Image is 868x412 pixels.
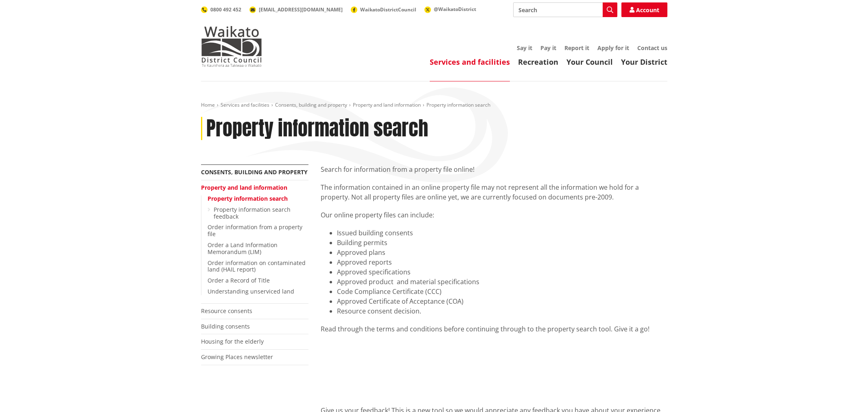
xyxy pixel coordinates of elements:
span: Our online property files can include: [321,210,434,219]
img: Waikato District Council - Te Kaunihera aa Takiwaa o Waikato [201,26,262,67]
a: Housing for the elderly [201,337,264,345]
a: Say it [517,44,532,52]
a: Contact us [637,44,667,52]
li: Approved Certificate of Acceptance (COA) [337,296,667,306]
a: Report it [564,44,589,52]
span: WaikatoDistrictCouncil [360,6,416,13]
div: Read through the terms and conditions before continuing through to the property search tool. Give... [321,324,667,334]
a: Understanding unserviced land [208,287,294,295]
a: Recreation [518,57,558,67]
a: Order a Record of Title [208,276,270,284]
li: Approved plans [337,248,667,257]
nav: breadcrumb [201,102,667,109]
a: Property and land information [201,184,287,191]
a: [EMAIL_ADDRESS][DOMAIN_NAME] [249,6,343,13]
a: Services and facilities [221,101,269,108]
a: Growing Places newsletter [201,353,273,361]
a: 0800 492 452 [201,6,241,13]
a: Resource consents [201,307,252,315]
a: Apply for it [597,44,629,52]
li: Resource consent decision. [337,306,667,316]
a: Your Council [566,57,613,67]
a: Consents, building and property [275,101,347,108]
span: 0800 492 452 [210,6,241,13]
li: Approved product and material specifications [337,277,667,287]
li: Code Compliance Certificate (CCC) [337,287,667,296]
a: WaikatoDistrictCouncil [351,6,416,13]
span: @WaikatoDistrict [434,6,476,13]
a: Order information on contaminated land (HAIL report) [208,259,306,274]
input: Search input [513,2,617,17]
h1: Property information search [206,117,428,140]
a: Property and land information [353,101,421,108]
a: Property information search feedback [214,206,291,220]
a: Your District [621,57,667,67]
a: Services and facilities [430,57,510,67]
li: Approved specifications [337,267,667,277]
p: The information contained in an online property file may not represent all the information we hol... [321,182,667,202]
span: [EMAIL_ADDRESS][DOMAIN_NAME] [259,6,343,13]
a: Order information from a property file [208,223,302,238]
li: Approved reports [337,257,667,267]
a: Property information search [208,195,288,202]
a: @WaikatoDistrict [424,6,476,13]
p: Search for information from a property file online! [321,164,667,174]
a: Pay it [540,44,556,52]
a: Order a Land Information Memorandum (LIM) [208,241,278,256]
li: Issued building consents [337,228,667,238]
a: Building consents [201,322,250,330]
li: Building permits [337,238,667,248]
a: Account [621,2,667,17]
a: Consents, building and property [201,168,308,176]
span: Property information search [426,101,490,108]
a: Home [201,101,215,108]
